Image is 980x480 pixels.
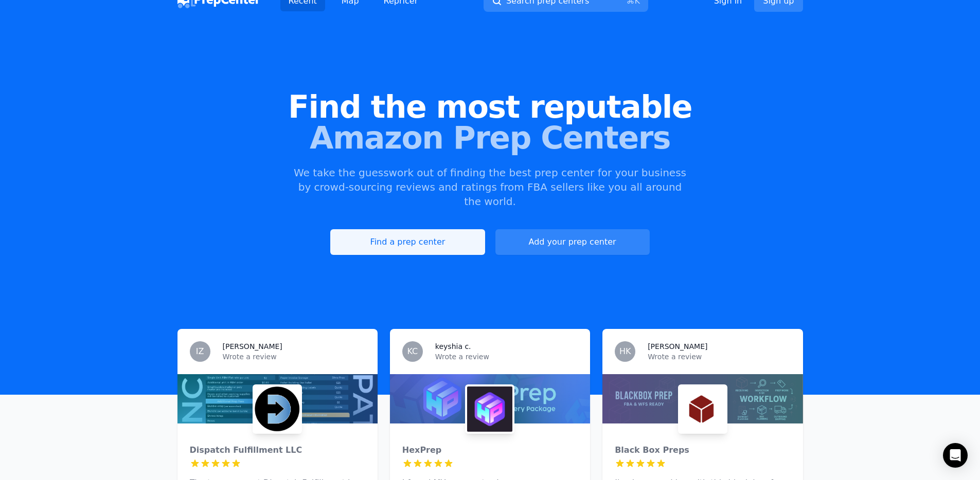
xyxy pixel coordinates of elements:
[407,347,418,356] span: KC
[223,352,365,362] p: Wrote a review
[435,352,578,362] p: Wrote a review
[615,444,790,456] div: Black Box Preps
[680,386,725,432] img: Black Box Preps
[196,347,204,356] span: IZ
[16,122,964,153] span: Amazon Prep Centers
[190,444,365,456] div: Dispatch Fulfillment LLC
[619,347,631,356] span: HK
[648,352,790,362] p: Wrote a review
[293,165,688,209] p: We take the guesswork out of finding the best prep center for your business by crowd-sourcing rev...
[16,91,964,122] span: Find the most reputable
[467,386,512,432] img: HexPrep
[495,229,650,255] a: Add your prep center
[435,341,471,352] h3: keyshia c.
[943,443,968,468] div: Open Intercom Messenger
[402,444,578,456] div: HexPrep
[223,341,282,352] h3: [PERSON_NAME]
[330,229,485,255] a: Find a prep center
[255,386,300,432] img: Dispatch Fulfillment LLC
[648,341,707,352] h3: [PERSON_NAME]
